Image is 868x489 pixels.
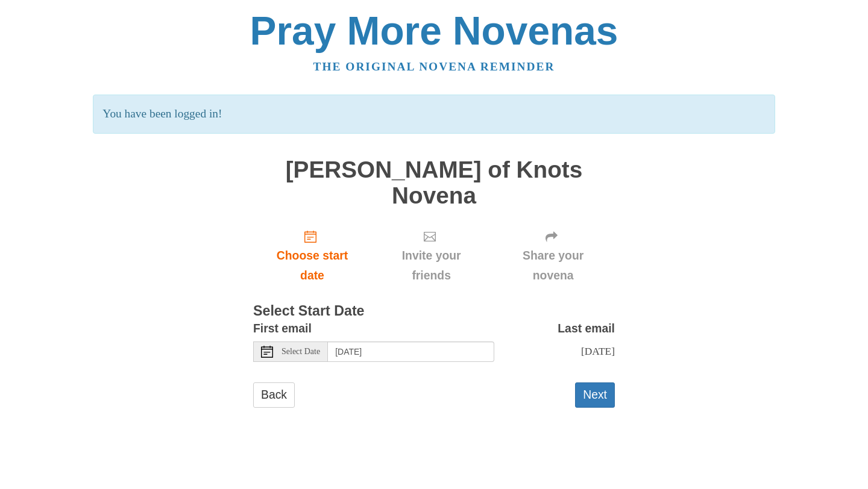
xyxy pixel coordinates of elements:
[253,319,312,338] label: First email
[503,246,603,285] span: Share your novena
[253,382,295,407] a: Back
[313,60,555,73] a: The original novena reminder
[281,347,320,356] span: Select Date
[265,246,359,285] span: Choose start date
[491,220,615,292] div: Click "Next" to confirm your start date first.
[93,95,775,134] p: You have been logged in!
[383,246,479,285] span: Invite your friends
[371,220,491,292] div: Click "Next" to confirm your start date first.
[581,345,615,357] span: [DATE]
[253,157,615,208] h1: [PERSON_NAME] of Knots Novena
[575,382,615,407] button: Next
[253,304,615,319] h3: Select Start Date
[250,8,618,53] a: Pray More Novenas
[253,220,371,292] a: Choose start date
[558,319,615,338] label: Last email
